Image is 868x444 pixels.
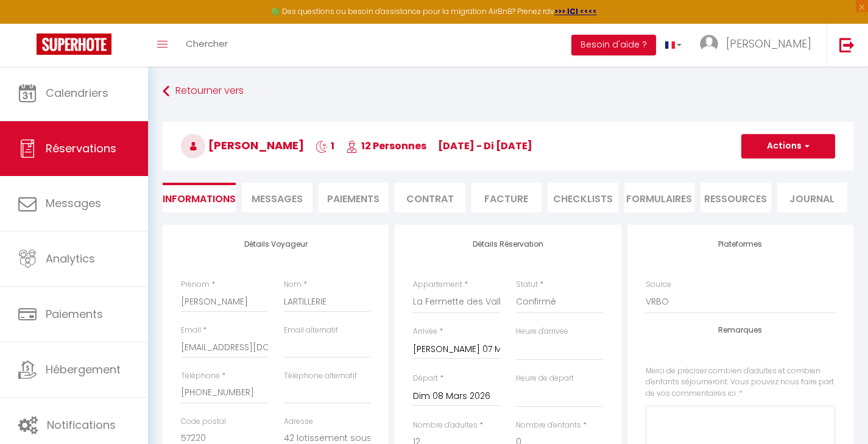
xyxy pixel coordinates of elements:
img: ... [700,35,718,53]
span: Hébergement [46,362,121,377]
label: Nombre d'adultes [413,420,478,431]
li: Paiements [319,183,389,213]
label: Adresse [284,416,313,428]
label: Arrivée [413,326,437,337]
label: Statut [516,279,538,291]
span: Messages [252,192,303,206]
span: [PERSON_NAME] [181,138,304,153]
label: Nombre d'enfants [516,420,581,431]
h4: Détails Réservation [413,240,602,248]
button: Actions [741,134,835,158]
label: Appartement [413,279,462,291]
span: Calendriers [46,85,108,100]
label: Heure d'arrivée [516,326,568,337]
h4: Plateformes [646,240,835,248]
h4: Remarques [646,326,835,334]
label: Code postal [181,416,226,428]
label: Email alternatif [284,325,338,336]
label: Merci de préciser combien d'adultes et combien d'enfants séjourneront. Vous pouvez nous faire par... [646,365,835,400]
label: Prénom [181,279,210,291]
img: Super Booking [37,33,111,55]
li: Journal [777,183,848,213]
h4: Détails Voyageur [181,240,370,248]
label: Téléphone alternatif [284,370,357,382]
label: Départ [413,373,438,384]
span: [PERSON_NAME] [726,36,811,51]
span: Analytics [46,251,95,266]
a: ... [PERSON_NAME] [691,24,827,66]
li: Informations [163,183,236,213]
span: 12 Personnes [346,139,426,153]
li: FORMULAIRES [624,183,695,213]
li: Contrat [395,183,465,213]
a: Retourner vers [163,80,853,102]
label: Email [181,325,201,336]
label: Heure de départ [516,373,574,384]
span: Réservations [46,141,116,156]
a: Chercher [177,24,237,66]
li: Ressources [700,183,771,213]
label: Source [646,279,671,291]
span: Paiements [46,306,103,322]
span: [DATE] - di [DATE] [438,139,532,153]
span: Notifications [47,417,116,432]
img: logout [839,37,855,52]
button: Besoin d'aide ? [571,35,656,55]
label: Nom [284,279,302,291]
span: Messages [46,196,101,211]
li: Facture [471,183,542,213]
a: >>> ICI <<<< [554,6,597,16]
span: Chercher [186,37,228,50]
li: CHECKLISTS [548,183,618,213]
span: 1 [316,139,334,153]
label: Téléphone [181,370,220,382]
